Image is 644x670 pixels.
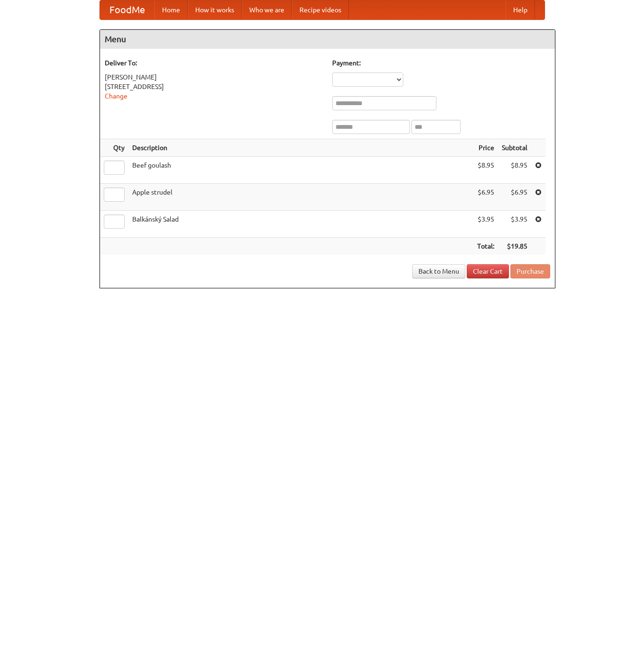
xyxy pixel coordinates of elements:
[100,139,128,157] th: Qty
[412,264,465,278] a: Back to Menu
[473,184,498,211] td: $6.95
[498,211,531,238] td: $3.95
[128,157,473,184] td: Beef goulash
[105,92,127,100] a: Change
[100,0,154,19] a: FoodMe
[105,82,323,91] div: [STREET_ADDRESS]
[188,0,242,19] a: How it works
[473,211,498,238] td: $3.95
[498,238,531,255] th: $19.85
[128,139,473,157] th: Description
[473,157,498,184] td: $8.95
[100,30,555,49] h4: Menu
[510,264,550,278] button: Purchase
[506,0,535,19] a: Help
[128,184,473,211] td: Apple strudel
[292,0,349,19] a: Recipe videos
[105,58,323,68] h5: Deliver To:
[128,211,473,238] td: Balkánský Salad
[154,0,188,19] a: Home
[332,58,550,68] h5: Payment:
[467,264,509,278] a: Clear Cart
[498,184,531,211] td: $6.95
[498,157,531,184] td: $8.95
[498,139,531,157] th: Subtotal
[242,0,292,19] a: Who we are
[473,238,498,255] th: Total:
[105,72,323,82] div: [PERSON_NAME]
[473,139,498,157] th: Price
